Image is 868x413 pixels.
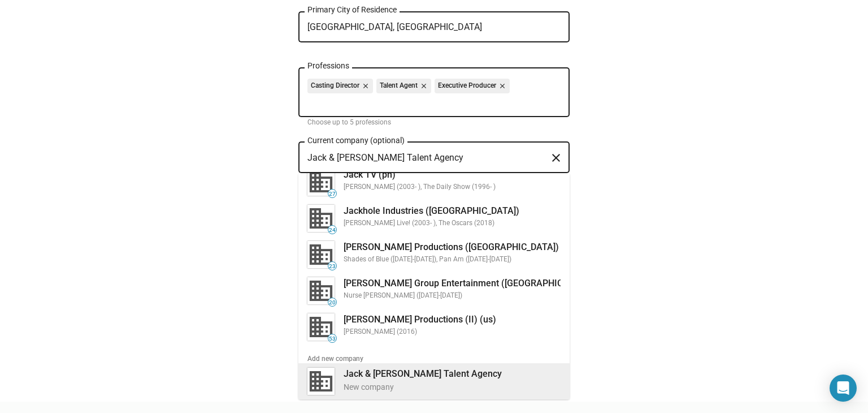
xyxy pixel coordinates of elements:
div: Jack TV (ph) [344,169,561,180]
div: Jackhole Industries ([GEOGRAPHIC_DATA]) [344,205,561,217]
mat-chip: Casting Director [307,79,373,93]
div: [PERSON_NAME] Live! (2003- ), The Oscars (2018) [344,219,561,228]
mat-icon: close [359,81,370,91]
div: [PERSON_NAME] Productions ([GEOGRAPHIC_DATA]) [344,241,561,253]
b: Jack & [PERSON_NAME] Talent Agency [344,368,502,379]
mat-icon: close [496,81,506,91]
div: [PERSON_NAME] Productions (II) (us) [344,313,561,325]
mat-chip: Executive Producer [435,79,510,93]
span: 27 [328,191,336,197]
mat-chip: Talent Agent [376,79,431,93]
div: Nurse [PERSON_NAME] ([DATE]-[DATE]) [344,291,595,300]
span: 24 [328,227,336,234]
div: New company [344,382,561,393]
div: [PERSON_NAME] (2016) [344,328,561,337]
div: [PERSON_NAME] (2003- ), The Daily Show (1996- ) [344,183,561,192]
div: Shades of Blue ([DATE]-[DATE]), Pan Am ([DATE]-[DATE]) [344,255,561,264]
img: Jack & Jill Talent Agency [307,368,335,395]
mat-icon: close [549,149,563,167]
div: [PERSON_NAME] Group Entertainment ([GEOGRAPHIC_DATA]) [344,277,595,289]
span: Add new company [298,345,570,363]
mat-hint: Choose up to 5 professions [307,118,391,127]
span: 23 [328,263,336,270]
mat-icon: close [418,81,428,91]
span: 53 [328,335,336,342]
div: Open Intercom Messenger [830,375,857,402]
span: 20 [328,299,336,306]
